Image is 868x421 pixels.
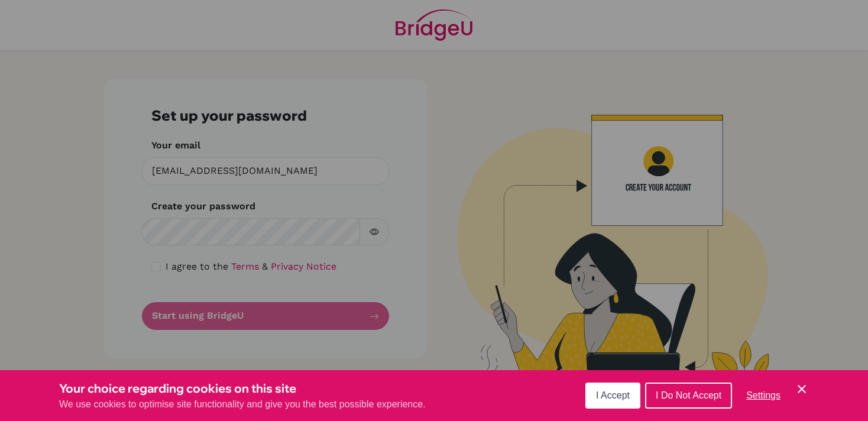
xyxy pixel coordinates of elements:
[645,383,732,409] button: I Do Not Accept
[596,390,630,400] span: I Accept
[59,397,426,412] p: We use cookies to optimise site functionality and give you the best possible experience.
[59,380,426,397] h3: Your choice regarding cookies on this site
[795,382,809,396] button: Save and close
[746,390,780,400] span: Settings
[656,390,721,400] span: I Do Not Accept
[585,383,640,409] button: I Accept
[737,384,790,407] button: Settings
